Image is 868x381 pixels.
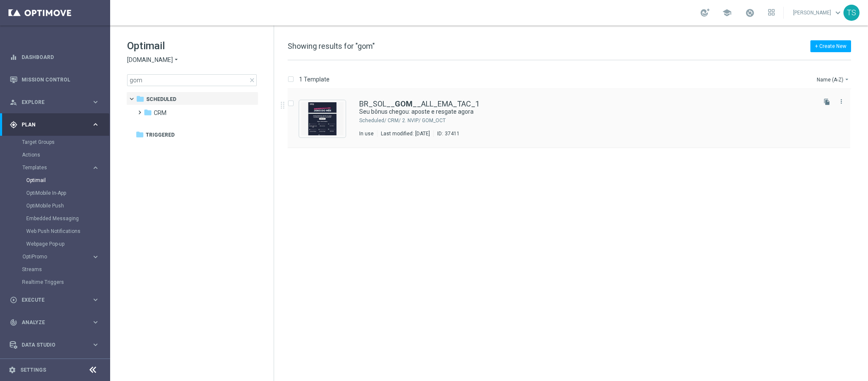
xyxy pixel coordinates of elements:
a: Optibot [22,356,89,378]
div: ID: [433,130,460,137]
div: Optimail [26,174,109,187]
i: keyboard_arrow_right [92,296,100,304]
a: OptiMobile Push [26,202,88,209]
span: Explore [22,100,92,105]
button: Name (A-Z)arrow_drop_down [816,74,851,84]
a: OptiMobile In-App [26,190,88,196]
div: Streams [22,263,109,276]
button: track_changes Analyze keyboard_arrow_right [9,319,100,326]
i: equalizer [10,53,17,61]
i: keyboard_arrow_right [92,164,100,172]
div: Explore [10,98,92,106]
div: Web Push Notifications [26,225,109,238]
span: Scheduled [146,95,176,103]
button: [DOMAIN_NAME] arrow_drop_down [127,56,180,64]
button: play_circle_outline Execute keyboard_arrow_right [9,297,100,303]
span: school [722,8,732,17]
button: OptiPromo keyboard_arrow_right [22,253,100,260]
button: Templates keyboard_arrow_right [22,164,100,171]
i: keyboard_arrow_right [92,318,100,326]
i: keyboard_arrow_right [92,120,100,129]
div: In use [359,130,374,137]
img: 37411.jpeg [301,102,344,135]
i: person_search [10,98,17,106]
a: Settings [20,367,46,373]
p: 1 Template [299,76,330,83]
button: equalizer Dashboard [9,54,100,61]
i: more_vert [838,98,845,105]
a: Webpage Pop-up [26,241,88,247]
div: Scheduled/ [359,117,386,124]
span: close [249,77,255,84]
i: folder [144,108,152,117]
i: keyboard_arrow_right [92,253,100,261]
button: gps_fixed Plan keyboard_arrow_right [9,121,100,128]
i: file_copy [824,98,830,105]
div: Webpage Pop-up [26,238,109,250]
span: Data Studio [22,342,92,347]
button: file_copy [821,96,832,107]
div: Optibot [10,356,100,378]
button: Mission Control [9,76,100,83]
i: folder [136,130,144,139]
span: [DOMAIN_NAME] [127,56,173,64]
a: Mission Control [22,68,100,91]
a: Target Groups [22,139,88,146]
a: Realtime Triggers [22,279,88,286]
div: Execute [10,296,92,304]
span: Triggered [146,131,175,139]
a: Seu bônus chegou: aposte e resgate agora [359,108,795,116]
span: Templates [22,165,83,170]
a: Streams [22,266,88,273]
span: keyboard_arrow_down [833,8,843,17]
span: CRM [154,109,166,117]
span: Showing results for "gom" [288,42,375,50]
a: BR_SOL__GOM__ALL_EMA_TAC_1 [359,100,480,108]
a: Optimail [26,177,88,184]
i: track_changes [10,319,17,326]
i: play_circle_outline [10,296,17,304]
div: Dashboard [10,46,100,68]
a: Embedded Messaging [26,215,88,222]
div: OptiPromo [22,254,92,259]
span: Analyze [22,320,92,325]
div: Plan [10,121,92,129]
i: gps_fixed [10,121,17,129]
div: Actions [22,148,109,161]
div: 37411 [445,130,460,137]
div: OptiMobile Push [26,199,109,212]
div: Realtime Triggers [22,276,109,289]
div: Seu bônus chegou: aposte e resgate agora [359,108,815,116]
a: [PERSON_NAME]keyboard_arrow_down [792,6,843,19]
input: Search Template [127,74,257,86]
button: + Create New [810,40,851,52]
i: keyboard_arrow_right [92,98,100,106]
span: Execute [22,297,92,303]
i: settings [8,366,16,374]
div: Scheduled/CRM/2. NVIP/GOM_OCT [388,117,815,124]
div: Embedded Messaging [26,212,109,225]
a: Dashboard [22,46,100,68]
i: folder [136,95,144,103]
button: more_vert [837,96,846,106]
div: OptiPromo [22,250,109,263]
a: Web Push Notifications [26,228,88,235]
h1: Optimail [127,39,257,53]
div: Press SPACE to select this row. [279,90,866,148]
button: Data Studio keyboard_arrow_right [9,342,100,348]
i: arrow_drop_down [843,76,850,83]
div: Analyze [10,319,92,326]
span: Plan [22,122,92,127]
button: person_search Explore keyboard_arrow_right [9,99,100,106]
div: Mission Control [10,68,100,91]
a: Actions [22,151,88,158]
